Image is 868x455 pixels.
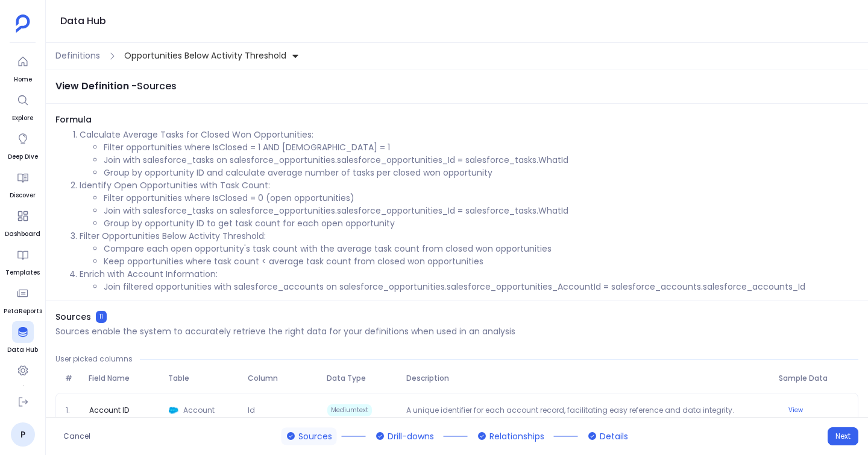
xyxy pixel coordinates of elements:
[10,167,36,200] a: Discover
[11,422,35,447] a: P
[55,427,98,445] button: Cancel
[12,75,34,84] span: Home
[104,154,858,167] li: Join with salesforce_tasks on salesforce_opportunities.salesforce_opportunities_Id = salesforce_t...
[104,281,858,293] li: Join filtered opportunities with salesforce_accounts on salesforce_opportunities.salesforce_oppor...
[4,307,42,316] span: PetaReports
[388,430,434,442] span: Drill-downs
[55,49,100,62] span: Definitions
[5,268,40,278] span: Templates
[322,374,401,383] span: Data Type
[828,427,858,445] button: Next
[5,205,40,239] a: Dashboard
[12,89,34,123] a: Explore
[80,268,858,281] p: Enrich with Account Information:
[183,406,238,415] span: Account
[401,374,775,383] span: Description
[774,374,854,383] span: Sample Data
[12,113,34,123] span: Explore
[80,129,858,141] p: Calculate Average Tasks for Closed Won Opportunities:
[10,191,36,200] span: Discover
[298,430,332,442] span: Sources
[243,374,322,383] span: Column
[80,179,858,192] p: Identify Open Opportunities with Task Count:
[104,217,858,230] li: Group by opportunity ID to get task count for each open opportunity
[96,311,107,323] span: 11
[371,427,439,445] button: Drill-downs
[55,113,858,126] span: Formula
[5,229,40,239] span: Dashboard
[104,255,858,268] li: Keep opportunities where task count < average task count from closed won opportunities
[60,13,106,30] h1: Data Hub
[781,403,810,418] button: View
[122,46,302,66] button: Opportunities Below Activity Threshold
[124,49,286,62] span: Opportunities Below Activity Threshold
[163,374,243,383] span: Table
[104,243,858,255] li: Compare each open opportunity's task count with the average task count from closed won opportunities
[8,152,38,162] span: Deep Dive
[137,79,177,93] span: Sources
[489,430,544,442] span: Relationships
[12,51,34,84] a: Home
[8,128,38,162] a: Deep Dive
[9,360,37,393] a: Settings
[243,406,322,415] span: Id
[104,205,858,217] li: Join with salesforce_tasks on salesforce_opportunities.salesforce_opportunities_Id = salesforce_t...
[80,230,858,243] p: Filter Opportunities Below Activity Threshold:
[104,192,858,205] li: Filter opportunities where IsClosed = 0 (open opportunities)
[55,354,133,364] span: User picked columns
[9,384,37,393] span: Settings
[327,404,372,416] span: Mediumtext
[281,427,337,445] button: Sources
[4,282,42,316] a: PetaReports
[104,167,858,179] li: Group by opportunity ID and calculate average number of tasks per closed won opportunity
[7,321,38,355] a: Data Hub
[583,427,633,445] button: Details
[600,430,628,442] span: Details
[84,374,163,383] span: Field Name
[473,427,549,445] button: Relationships
[16,14,30,33] img: petavue logo
[104,141,858,154] li: Filter opportunities where IsClosed = 1 AND [DEMOGRAPHIC_DATA] = 1
[401,406,774,415] p: A unique identifier for each account record, facilitating easy reference and data integrity.
[55,79,137,93] span: View Definition -
[60,374,84,383] span: #
[7,345,38,355] span: Data Hub
[61,406,84,415] span: 1.
[5,244,40,278] a: Templates
[84,406,134,415] span: Account ID
[55,311,91,323] span: Sources
[55,325,515,337] p: Sources enable the system to accurately retrieve the right data for your definitions when used in...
